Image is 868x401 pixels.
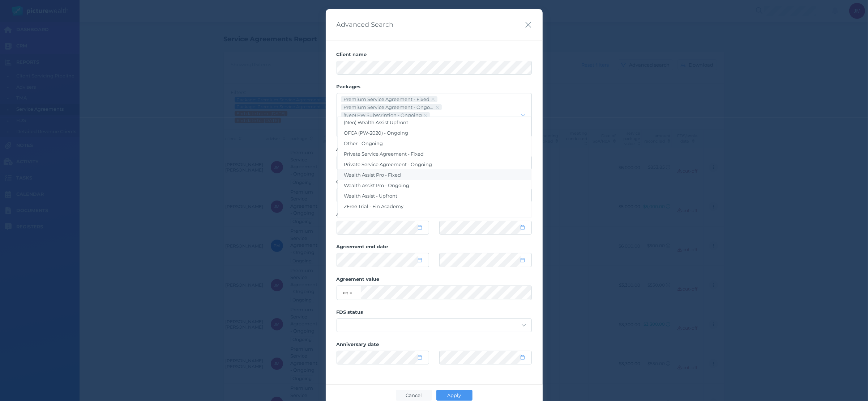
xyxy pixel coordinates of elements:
label: Agreement created by [337,146,532,156]
div: ZFree Trial - Fin Academy [337,201,531,211]
div: (Neo) Wealth Assist Upfront [337,117,531,127]
button: Cancel [396,390,432,401]
label: Agreement start date [337,211,532,221]
div: OFCA (PW-2020) - Ongoing [337,127,531,138]
label: Anniversary date [337,341,532,351]
div: Premium Service Agreement - Ongoing [344,104,434,110]
span: Cancel [402,392,425,398]
label: Agreement value [337,276,532,286]
label: Packages [337,84,532,93]
div: Wealth Assist - Upfront [337,190,531,201]
button: Apply [436,390,473,401]
select: eq = equals; neq = not equals; lt = less than; gt = greater than [343,286,357,300]
div: Private Service Agreement - Fixed [337,148,531,159]
label: Client's adviser [337,179,429,188]
label: Agreement end date [337,244,532,253]
label: FDS status [337,309,532,318]
label: Client name [337,51,532,61]
div: Private Service Agreement - Ongoing [337,159,531,169]
div: Wealth Assist Pro - Fixed [337,169,531,180]
div: Premium Service Agreement - Fixed [344,96,430,102]
span: Apply [444,392,464,398]
button: Close [525,20,532,30]
div: Other - Ongoing [337,138,531,148]
div: (Neo) PW Subscription - Ongoing [344,112,422,118]
div: Wealth Assist Pro - Ongoing [337,180,531,190]
span: Advanced Search [337,21,394,29]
